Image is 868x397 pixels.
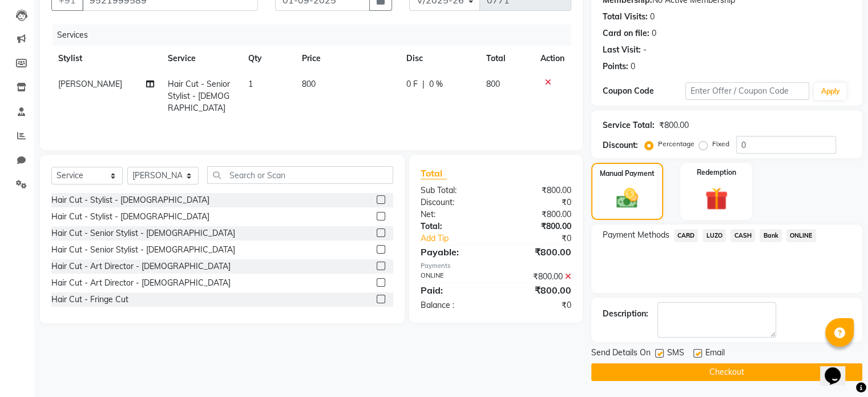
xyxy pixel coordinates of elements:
div: ₹800.00 [496,245,580,259]
div: Services [53,25,580,46]
iframe: chat widget [820,351,857,386]
th: Action [534,46,571,71]
span: Hair Cut - Senior Stylist - [DEMOGRAPHIC_DATA] [168,79,230,113]
div: ₹800.00 [496,283,580,297]
div: Hair Cut - Stylist - [DEMOGRAPHIC_DATA] [51,194,209,206]
div: ₹800.00 [659,119,689,131]
span: Payment Methods [603,229,669,241]
button: Apply [814,83,846,100]
label: Fixed [712,139,729,149]
div: ₹800.00 [496,271,580,283]
div: ₹800.00 [496,208,580,220]
span: CASH [730,229,755,242]
label: Redemption [697,167,736,178]
div: ₹0 [496,299,580,311]
div: Sub Total: [412,185,496,197]
div: Hair Cut - Art Director - [DEMOGRAPHIC_DATA] [51,277,231,289]
div: Paid: [412,283,496,297]
span: 800 [486,79,500,89]
input: Enter Offer / Coupon Code [685,82,810,100]
th: Service [161,46,241,71]
span: SMS [667,347,684,361]
div: ONLINE [412,271,496,283]
div: Payments [421,261,571,271]
label: Manual Payment [600,169,655,179]
th: Qty [241,46,295,71]
span: Bank [760,229,782,242]
th: Disc [399,46,479,71]
div: ₹0 [496,197,580,208]
div: Net: [412,208,496,220]
div: 0 [631,61,635,73]
div: Discount: [603,139,638,151]
span: ONLINE [786,229,816,242]
div: 0 [650,11,655,23]
div: Points: [603,61,628,73]
div: Card on file: [603,27,649,39]
span: [PERSON_NAME] [58,79,122,89]
div: Service Total: [603,119,655,131]
span: Total [421,167,447,179]
th: Price [295,46,399,71]
div: Hair Cut - Art Director - [DEMOGRAPHIC_DATA] [51,260,231,272]
div: Description: [603,308,648,320]
div: Hair Cut - Senior Stylist - [DEMOGRAPHIC_DATA] [51,244,235,256]
th: Total [479,46,534,71]
div: - [643,44,647,56]
div: Hair Cut - Fringe Cut [51,294,128,306]
div: ₹800.00 [496,220,580,232]
span: 0 F [406,78,418,90]
img: _cash.svg [609,186,645,211]
span: 800 [302,79,316,89]
div: Total: [412,220,496,232]
label: Percentage [658,139,695,149]
div: Discount: [412,197,496,208]
div: Balance : [412,299,496,311]
div: ₹0 [510,232,579,244]
div: Last Visit: [603,44,641,56]
img: _gift.svg [698,185,735,213]
div: Coupon Code [603,85,685,97]
span: 1 [248,79,253,89]
div: Hair Cut - Senior Stylist - [DEMOGRAPHIC_DATA] [51,227,235,239]
span: Send Details On [591,347,651,361]
div: Payable: [412,245,496,259]
span: LUZO [703,229,726,242]
span: Email [705,347,725,361]
span: 0 % [429,78,443,90]
input: Search or Scan [207,166,393,184]
div: 0 [652,27,656,39]
a: Add Tip [412,232,510,244]
div: Total Visits: [603,11,648,23]
button: Checkout [591,363,862,381]
div: ₹800.00 [496,185,580,197]
div: Hair Cut - Stylist - [DEMOGRAPHIC_DATA] [51,211,209,223]
span: CARD [674,229,699,242]
span: | [422,78,425,90]
th: Stylist [51,46,161,71]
